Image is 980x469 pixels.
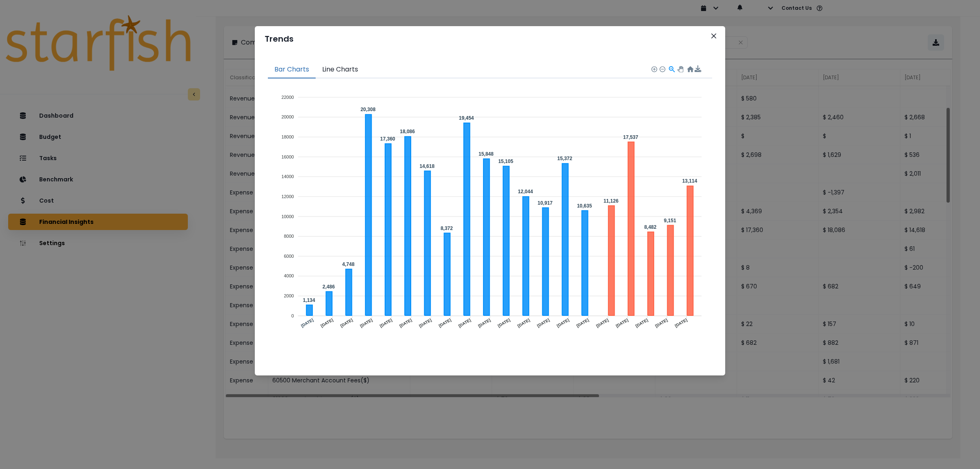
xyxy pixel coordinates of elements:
[281,114,294,119] tspan: 20000
[300,317,314,328] tspan: [DATE]
[320,317,334,328] tspan: [DATE]
[284,293,294,298] tspan: 2000
[399,317,412,328] tspan: [DATE]
[477,317,491,328] tspan: [DATE]
[655,317,668,328] tspan: [DATE]
[359,317,373,328] tspan: [DATE]
[651,66,657,71] div: Zoom In
[268,61,316,78] button: Bar Charts
[458,317,472,328] tspan: [DATE]
[695,65,702,72] img: download-solid.76f27b67513bc6e4b1a02da61d3a2511.svg
[576,317,590,328] tspan: [DATE]
[281,214,294,219] tspan: 10000
[517,317,530,328] tspan: [DATE]
[635,317,648,328] tspan: [DATE]
[418,317,432,328] tspan: [DATE]
[284,234,294,239] tspan: 8000
[615,317,629,328] tspan: [DATE]
[674,317,688,328] tspan: [DATE]
[284,254,294,259] tspan: 6000
[281,194,294,199] tspan: 12000
[677,66,682,71] div: Panning
[707,29,720,42] button: Close
[316,61,365,78] button: Line Charts
[659,66,665,71] div: Zoom Out
[281,134,294,139] tspan: 18000
[536,317,550,328] tspan: [DATE]
[281,95,294,100] tspan: 22000
[281,174,294,179] tspan: 14000
[292,313,294,318] tspan: 0
[438,317,452,328] tspan: [DATE]
[497,317,511,328] tspan: [DATE]
[281,154,294,159] tspan: 16000
[340,317,354,328] tspan: [DATE]
[284,273,294,278] tspan: 4000
[595,317,609,328] tspan: [DATE]
[379,317,393,328] tspan: [DATE]
[255,26,725,51] header: Trends
[695,65,702,72] div: Menu
[686,65,693,72] div: Reset Zoom
[556,317,570,328] tspan: [DATE]
[668,65,675,72] div: Selection Zoom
